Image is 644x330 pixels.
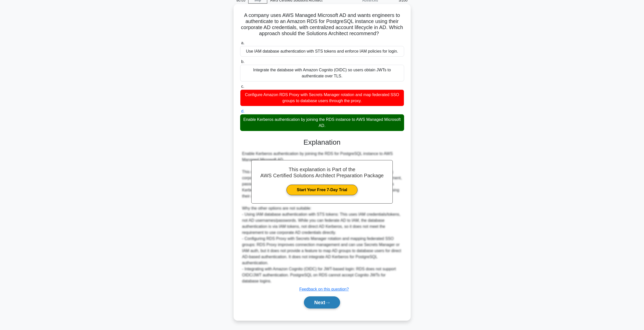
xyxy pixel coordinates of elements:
div: Enable Kerberos authentication by joining the RDS instance to AWS Managed Microsoft AD. [240,114,404,131]
div: Use IAM database authentication with STS tokens and enforce IAM policies for login. [240,46,404,57]
span: d. [241,109,244,113]
button: Next [304,296,340,309]
span: a. [241,41,244,45]
h5: A company uses AWS Managed Microsoft AD and wants engineers to authenticate to an Amazon RDS for ... [240,12,405,37]
a: Feedback on this question? [299,287,349,291]
h3: Explanation [243,138,401,147]
div: Enable Kerberos authentication by joining the RDS for PostgreSQL instance to AWS Managed Microsof... [242,151,402,284]
a: Start Your Free 7-Day Trial [286,185,358,195]
span: c. [241,84,244,89]
div: Integrate the database with Amazon Cognito (OIDC) so users obtain JWTs to authenticate over TLS. [240,65,404,81]
div: Configure Amazon RDS Proxy with Secrets Manager rotation and map federated SSO groups to database... [240,90,404,106]
span: b. [241,59,244,64]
